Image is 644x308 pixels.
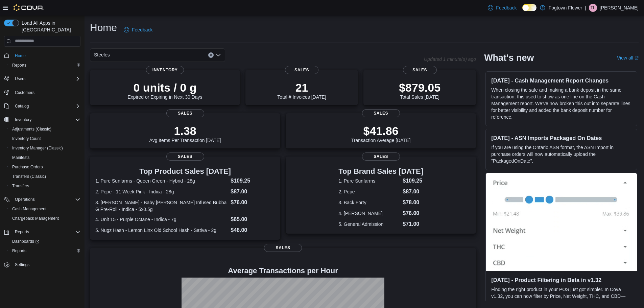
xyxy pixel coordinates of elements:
dd: $48.00 [231,226,275,234]
button: Adjustments (Classic) [7,124,83,134]
button: Chargeback Management [7,214,83,223]
a: Feedback [485,1,519,15]
button: Reports [1,227,83,237]
span: Sales [166,109,204,117]
span: Reports [9,247,80,255]
dt: 2. Pepe [338,188,400,195]
a: Dashboards [7,237,83,246]
button: Users [1,74,83,84]
dt: 5. Nugz Hash - Lemon Linx Old School Hash - Sativa - 2g [95,227,228,234]
dt: 5. General Admission [338,221,400,228]
span: Dashboards [9,237,80,245]
span: Load All Apps in [GEOGRAPHIC_DATA] [19,20,80,33]
button: Purchase Orders [7,162,83,172]
button: Inventory [1,115,83,124]
button: Cash Management [7,204,83,214]
h3: Top Brand Sales [DATE] [338,167,423,175]
span: Customers [12,88,80,97]
span: Inventory [12,116,80,124]
dd: $78.00 [403,198,423,207]
a: Transfers [9,182,32,190]
dt: 2. Pepe - 11 Week Pink - Indica - 28g [95,188,228,195]
h2: What's new [484,52,534,63]
span: Dark Mode [522,11,523,11]
a: Inventory Manager (Classic) [9,144,66,152]
dt: 3. Back Forty [338,199,400,206]
span: Reports [12,248,26,254]
span: Inventory [146,66,184,74]
div: Avg Items Per Transaction [DATE] [149,124,221,143]
span: Operations [12,195,80,204]
p: When closing the safe and making a bank deposit in the same transaction, this used to show as one... [491,87,631,120]
div: Expired or Expiring in Next 30 Days [128,81,202,100]
h3: [DATE] - Product Filtering in Beta in v1.32 [491,277,631,283]
button: Transfers [7,181,83,191]
span: Reports [15,229,29,235]
span: Catalog [15,103,29,109]
p: 1.38 [149,124,221,138]
span: TL [591,4,595,12]
span: Sales [264,244,302,252]
span: Dashboards [12,239,39,244]
p: Updated 1 minute(s) ago [424,56,476,62]
dt: 1. Pure Sunfarms - Queen Green - Hybrid - 28g [95,177,228,184]
span: Steeles [94,51,110,59]
input: Dark Mode [522,4,536,11]
span: Sales [362,152,400,161]
a: Home [12,52,28,60]
dd: $71.00 [403,220,423,228]
span: Purchase Orders [12,164,43,170]
span: Home [12,51,80,60]
h4: Average Transactions per Hour [95,267,471,275]
button: Customers [1,88,83,97]
h1: Home [90,21,117,34]
button: Open list of options [216,52,221,58]
span: Transfers (Classic) [12,174,46,179]
span: Settings [12,260,80,269]
span: Operations [15,197,35,202]
button: Settings [1,260,83,269]
span: Chargeback Management [12,216,59,221]
button: Operations [12,195,38,204]
span: Inventory [15,117,31,122]
button: Reports [12,228,32,236]
dt: 4. Unit 15 - Purple Octane - Indica - 7g [95,216,228,223]
button: Transfers (Classic) [7,172,83,181]
a: View allExternal link [617,55,639,61]
span: Transfers [9,182,80,190]
dd: $87.00 [231,188,275,196]
button: Reports [7,61,83,70]
a: Inventory Count [9,135,44,143]
button: Home [1,51,83,61]
span: Settings [15,262,29,267]
a: Cash Management [9,205,49,213]
span: Inventory Count [9,135,80,143]
a: Purchase Orders [9,163,46,171]
span: Sales [403,66,437,74]
button: Reports [7,246,83,256]
button: Clear input [208,52,214,58]
span: Users [15,76,25,81]
span: Inventory Count [12,136,41,141]
a: Manifests [9,153,32,162]
h3: [DATE] - ASN Imports Packaged On Dates [491,135,631,141]
div: Transaction Average [DATE] [351,124,411,143]
p: $41.86 [351,124,411,138]
span: Sales [166,152,204,161]
div: Total # Invoices [DATE] [277,81,326,100]
dd: $76.00 [403,209,423,217]
nav: Complex example [4,48,80,287]
span: Inventory Manager (Classic) [9,144,80,152]
span: Purchase Orders [9,163,80,171]
button: Inventory [12,116,34,124]
button: Operations [1,195,83,204]
img: Cova [14,4,44,11]
span: Feedback [132,26,152,33]
span: Users [12,75,80,83]
button: Manifests [7,153,83,162]
span: Manifests [12,155,29,160]
span: Adjustments (Classic) [12,126,51,132]
a: Chargeback Management [9,214,62,222]
span: Inventory Manager (Classic) [12,145,63,151]
div: Total Sales [DATE] [399,81,440,100]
